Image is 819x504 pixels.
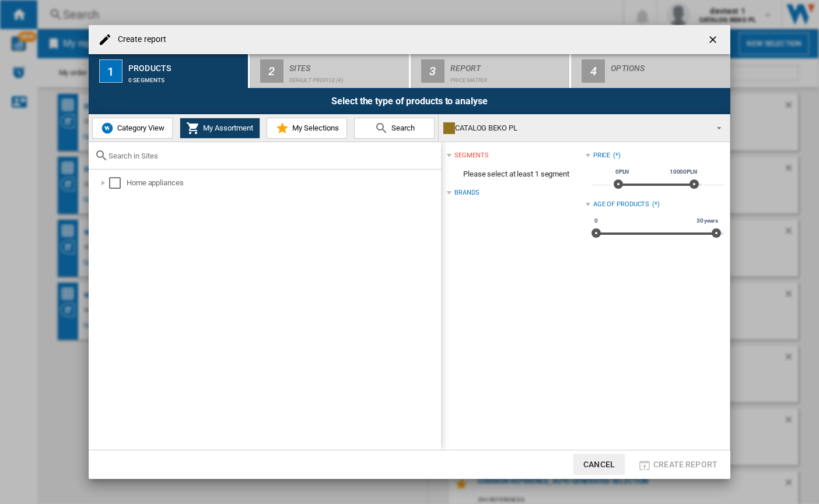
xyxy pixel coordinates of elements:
[707,34,721,48] ng-md-icon: getI18NText('BUTTONS.CLOSE_DIALOG')
[614,167,631,177] span: 0PLN
[89,54,249,88] button: 1 Products 0 segments
[450,71,565,83] div: Price Matrix
[388,124,415,132] span: Search
[454,151,488,160] div: segments
[611,59,726,71] div: Options
[267,118,347,139] button: My Selections
[450,59,565,71] div: Report
[89,88,730,114] div: Select the type of products to analyse
[582,59,605,83] div: 4
[109,177,127,189] md-checkbox: Select
[112,34,166,45] h4: Create report
[634,454,721,475] button: Create report
[128,59,243,71] div: Products
[200,124,253,132] span: My Assortment
[354,118,435,139] button: Search
[421,59,444,83] div: 3
[593,216,600,225] span: 0
[260,59,283,83] div: 2
[92,118,173,139] button: Category View
[128,71,243,83] div: 0 segments
[653,460,717,469] span: Create report
[573,454,625,475] button: Cancel
[99,59,123,83] div: 1
[454,188,479,198] div: Brands
[289,59,404,71] div: Sites
[100,121,114,135] img: wiser-icon-blue.png
[668,167,699,177] span: 10000PLN
[250,54,410,88] button: 2 Sites Default profile (4)
[411,54,571,88] button: 3 Report Price Matrix
[443,120,706,136] div: CATALOG BEKO PL
[289,124,339,132] span: My Selections
[114,124,164,132] span: Category View
[180,118,260,139] button: My Assortment
[447,163,585,185] span: Please select at least 1 segment
[695,216,720,225] span: 30 years
[108,151,435,160] input: Search in Sites
[593,151,611,160] div: Price
[571,54,730,88] button: 4 Options
[127,177,439,189] div: Home appliances
[289,71,404,83] div: Default profile (4)
[593,200,650,209] div: Age of products
[702,28,726,51] button: getI18NText('BUTTONS.CLOSE_DIALOG')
